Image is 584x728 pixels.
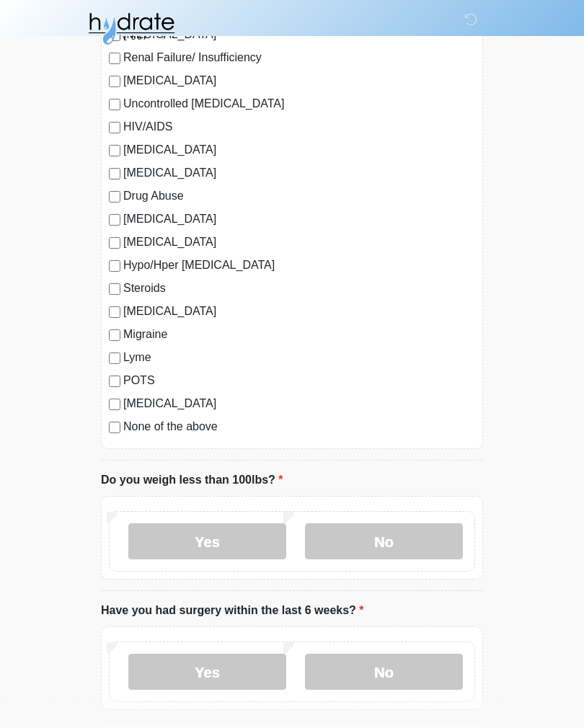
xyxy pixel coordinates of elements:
label: [MEDICAL_DATA] [123,234,475,252]
input: [MEDICAL_DATA] [109,399,120,411]
input: [MEDICAL_DATA] [109,76,120,88]
label: Migraine [123,327,475,344]
input: Hypo/Hper [MEDICAL_DATA] [109,261,120,272]
input: Drug Abuse [109,192,120,203]
label: Lyme [123,350,475,367]
img: Hydrate IV Bar - Fort Collins Logo [87,11,176,47]
input: Steroids [109,284,120,296]
input: POTS [109,376,120,388]
label: Renal Failure/ Insufficiency [123,50,475,67]
input: Uncontrolled [MEDICAL_DATA] [109,99,120,111]
label: [MEDICAL_DATA] [123,73,475,90]
input: [MEDICAL_DATA] [109,307,120,319]
label: No [305,654,463,691]
input: Renal Failure/ Insufficiency [109,53,120,65]
label: No [305,524,463,560]
label: None of the above [123,419,475,436]
input: None of the above [109,422,120,434]
label: [MEDICAL_DATA] [123,165,475,182]
label: Hypo/Hper [MEDICAL_DATA] [123,257,475,275]
input: [MEDICAL_DATA] [109,215,120,226]
label: POTS [123,373,475,390]
label: Do you weigh less than 100lbs? [101,472,283,489]
label: Yes [128,654,286,691]
label: Uncontrolled [MEDICAL_DATA] [123,96,475,113]
label: Drug Abuse [123,188,475,205]
label: [MEDICAL_DATA] [123,396,475,413]
label: Steroids [123,280,475,298]
input: [MEDICAL_DATA] [109,238,120,249]
label: Yes [128,524,286,560]
label: HIV/AIDS [123,119,475,136]
input: Migraine [109,330,120,342]
input: [MEDICAL_DATA] [109,169,120,180]
input: HIV/AIDS [109,123,120,134]
label: [MEDICAL_DATA] [123,303,475,321]
input: [MEDICAL_DATA] [109,146,120,157]
label: [MEDICAL_DATA] [123,211,475,228]
label: [MEDICAL_DATA] [123,142,475,159]
label: Have you had surgery within the last 6 weeks? [101,603,364,620]
input: Lyme [109,353,120,365]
